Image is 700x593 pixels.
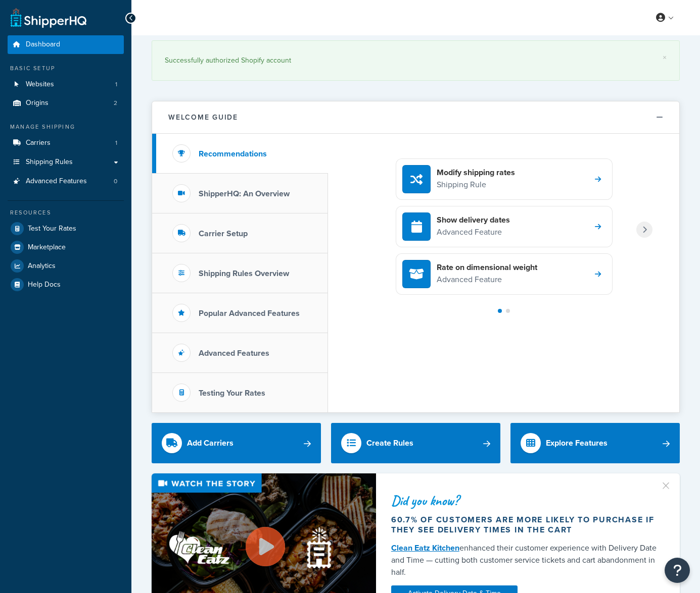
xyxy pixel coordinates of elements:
span: 2 [114,99,117,107]
span: Carriers [26,139,51,147]
div: Manage Shipping [8,123,124,131]
span: Advanced Features [26,177,87,186]
h3: Advanced Features [199,349,269,358]
li: Websites [8,75,124,94]
a: Explore Features [510,423,680,463]
div: Create Rules [366,436,413,450]
a: Shipping Rules [8,153,124,172]
button: Welcome Guide [152,101,679,134]
span: Help Docs [28,281,61,289]
a: Add Carriers [152,423,321,463]
span: 1 [115,139,117,147]
div: Add Carriers [187,436,234,450]
span: 0 [114,177,117,186]
a: Dashboard [8,35,124,54]
li: Carriers [8,134,124,152]
div: Did you know? [391,494,665,508]
a: Advanced Features0 [8,172,124,191]
a: Help Docs [8,276,124,294]
p: Shipping Rule [437,178,515,191]
div: Explore Features [546,436,608,450]
h4: Rate on dimensional weight [437,262,537,273]
h4: Show delivery dates [437,214,510,226]
div: Successfully authorized Shopify account [165,53,667,68]
h3: Carrier Setup [199,229,248,238]
button: Open Resource Center [665,558,690,583]
p: Advanced Feature [437,226,510,239]
p: Advanced Feature [437,273,537,286]
div: Basic Setup [8,64,124,73]
a: Analytics [8,257,124,275]
span: Marketplace [28,243,66,252]
div: enhanced their customer experience with Delivery Date and Time — cutting both customer service ti... [391,542,665,578]
div: Resources [8,208,124,217]
h3: Recommendations [199,149,267,158]
a: Create Rules [331,423,500,463]
a: × [663,53,667,62]
h3: Testing Your Rates [199,389,265,398]
a: Test Your Rates [8,220,124,238]
li: Origins [8,94,124,113]
h4: Modify shipping rates [437,167,515,178]
span: 1 [115,80,117,89]
h3: ShipperHQ: An Overview [199,189,290,198]
span: Dashboard [26,40,60,49]
span: Analytics [28,262,56,271]
span: Origins [26,99,49,107]
span: Websites [26,80,54,89]
a: Websites1 [8,75,124,94]
a: Origins2 [8,94,124,113]
h3: Popular Advanced Features [199,309,300,318]
li: Advanced Features [8,172,124,191]
a: Marketplace [8,238,124,256]
span: Shipping Rules [26,158,73,167]
a: Clean Eatz Kitchen [391,542,459,554]
a: Carriers1 [8,134,124,152]
h3: Shipping Rules Overview [199,269,289,278]
h2: Welcome Guide [168,114,238,121]
div: 60.7% of customers are more likely to purchase if they see delivery times in the cart [391,515,665,535]
span: Test Your Rates [28,225,76,233]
